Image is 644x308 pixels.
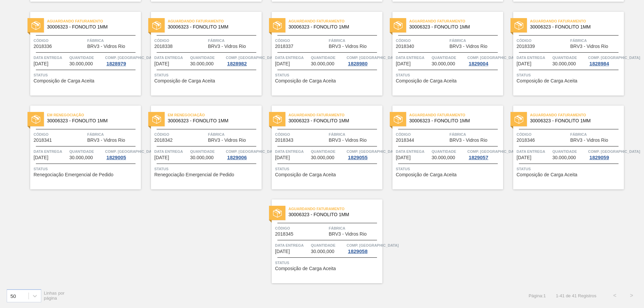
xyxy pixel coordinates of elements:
[288,18,382,24] span: Aguardando Faturamento
[154,78,215,83] span: Composição de Carga Aceita
[346,61,369,66] div: 1828980
[517,37,569,44] span: Código
[396,72,501,78] span: Status
[517,155,531,160] span: 03/10/2025
[275,232,293,237] span: 2018345
[154,131,206,138] span: Código
[311,155,334,160] span: 30.000,000
[20,12,141,96] a: statusAguardando Faturamento30006323 - FONOLITO 1MMCódigo2018336FábricaBRV3 - Vidros RioData entr...
[10,293,16,299] div: 50
[288,112,382,118] span: Aguardando Faturamento
[449,138,487,143] span: BRV3 - Vidros Rio
[168,24,256,29] span: 30006323 - FONOLITO 1MM
[190,54,224,61] span: Quantidade
[32,115,40,124] img: status
[517,131,569,138] span: Código
[141,12,262,96] a: statusAguardando Faturamento30006323 - FONOLITO 1MMCódigo2018338FábricaBRV3 - Vidros RioData entr...
[47,18,141,24] span: Aguardando Faturamento
[34,78,94,83] span: Composição de Carga Aceita
[154,155,169,160] span: 30/09/2025
[396,148,430,155] span: Data entrega
[467,155,489,160] div: 1829057
[517,166,622,172] span: Status
[275,37,327,44] span: Código
[432,54,466,61] span: Quantidade
[432,61,455,66] span: 30.000,000
[409,18,503,24] span: Aguardando Faturamento
[47,118,136,123] span: 30006323 - FONOLITO 1MM
[396,138,414,143] span: 2018344
[275,78,336,83] span: Composição de Carga Aceita
[570,37,622,44] span: Fábrica
[154,54,189,61] span: Data entrega
[226,54,260,66] a: Comp. [GEOGRAPHIC_DATA]1828982
[69,155,93,160] span: 30.000,000
[311,249,334,254] span: 30.000,000
[396,37,448,44] span: Código
[346,242,398,249] span: Comp. Carga
[606,287,623,304] button: <
[154,37,206,44] span: Código
[570,138,608,143] span: BRV3 - Vidros Rio
[275,61,290,66] span: 26/09/2025
[588,54,640,61] span: Comp. Carga
[105,54,139,66] a: Comp. [GEOGRAPHIC_DATA]1828979
[168,18,262,24] span: Aguardando Faturamento
[515,21,523,30] img: status
[34,166,139,172] span: Status
[329,131,381,138] span: Fábrica
[311,242,345,249] span: Quantidade
[152,21,161,30] img: status
[552,148,587,155] span: Quantidade
[517,54,551,61] span: Data entrega
[69,61,93,66] span: 30.000,000
[517,148,551,155] span: Data entrega
[275,259,381,266] span: Status
[329,138,367,143] span: BRV3 - Vidros Rio
[329,232,367,237] span: BRV3 - Vidros Rio
[517,44,535,49] span: 2018339
[382,12,503,96] a: statusAguardando Faturamento30006323 - FONOLITO 1MMCódigo2018340FábricaBRV3 - Vidros RioData entr...
[311,54,345,61] span: Quantidade
[275,266,336,271] span: Composição de Carga Aceita
[275,72,381,78] span: Status
[34,131,86,138] span: Código
[409,112,503,118] span: Aguardando Faturamento
[467,61,489,66] div: 1829004
[503,106,624,189] a: statusAguardando Faturamento30006323 - FONOLITO 1MMCódigo2018346FábricaBRV3 - Vidros RioData entr...
[273,209,282,218] img: status
[396,172,457,177] span: Composição de Carga Aceita
[208,44,246,49] span: BRV3 - Vidros Rio
[47,112,141,118] span: Em renegociação
[262,106,382,189] a: statusAguardando Faturamento30006323 - FONOLITO 1MMCódigo2018343FábricaBRV3 - Vidros RioData entr...
[190,148,224,155] span: Quantidade
[409,24,498,29] span: 30006323 - FONOLITO 1MM
[396,61,411,66] span: 28/09/2025
[275,44,293,49] span: 2018337
[552,155,576,160] span: 30.000,000
[467,148,501,160] a: Comp. [GEOGRAPHIC_DATA]1829057
[154,61,169,66] span: 26/09/2025
[275,249,290,254] span: 03/10/2025
[517,172,577,177] span: Composição de Carga Aceita
[154,166,260,172] span: Status
[329,37,381,44] span: Fábrica
[329,44,367,49] span: BRV3 - Vidros Rio
[432,148,466,155] span: Quantidade
[346,155,369,160] div: 1829055
[346,148,398,155] span: Comp. Carga
[275,138,293,143] span: 2018343
[503,12,624,96] a: statusAguardando Faturamento30006323 - FONOLITO 1MMCódigo2018339FábricaBRV3 - Vidros RioData entr...
[517,78,577,83] span: Composição de Carga Aceita
[275,131,327,138] span: Código
[394,115,402,124] img: status
[34,54,68,61] span: Data entrega
[409,118,498,123] span: 30006323 - FONOLITO 1MM
[262,12,382,96] a: statusAguardando Faturamento30006323 - FONOLITO 1MMCódigo2018337FábricaBRV3 - Vidros RioData entr...
[190,61,214,66] span: 30.000,000
[311,61,334,66] span: 30.000,000
[168,118,256,123] span: 30006323 - FONOLITO 1MM
[552,61,576,66] span: 30.000,000
[275,148,309,155] span: Data entrega
[105,61,127,66] div: 1828979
